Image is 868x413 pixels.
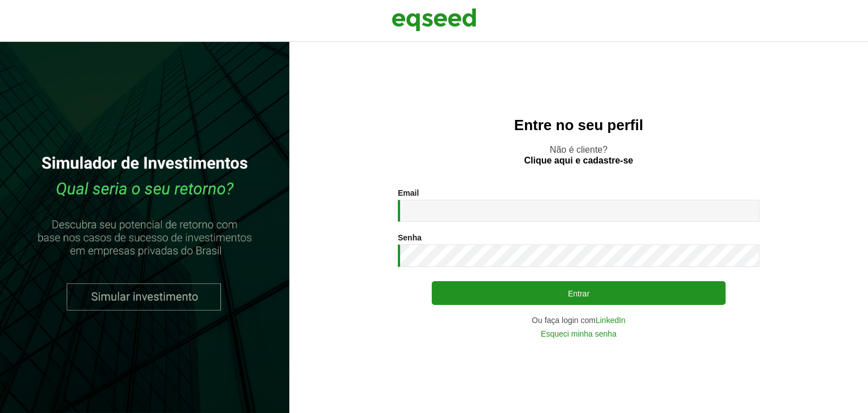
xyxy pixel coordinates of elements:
[312,144,845,166] p: Não é cliente?
[398,189,419,197] label: Email
[398,316,759,324] div: Ou faça login com
[392,6,476,34] img: EqSeed Logo
[398,234,422,242] label: Senha
[541,330,617,338] a: Esqueci minha senha
[432,281,726,305] button: Entrar
[524,156,633,165] a: Clique aqui e cadastre-se
[596,316,626,324] a: LinkedIn
[312,117,845,134] h2: Entre no seu perfil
